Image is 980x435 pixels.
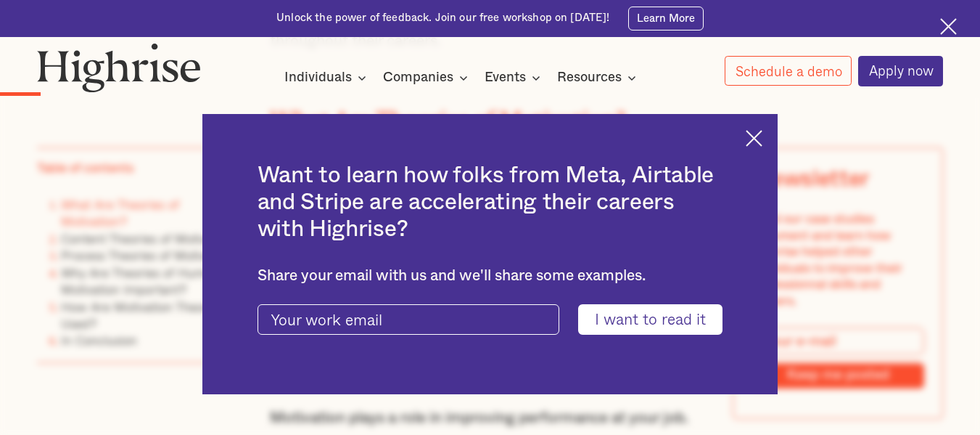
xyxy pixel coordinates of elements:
[258,267,723,285] div: Share your email with us and we'll share some examples.
[725,56,852,86] a: Schedule a demo
[557,69,641,86] div: Resources
[628,7,704,31] a: Learn More
[383,69,453,86] div: Companies
[746,130,762,147] img: Cross icon
[485,69,526,86] div: Events
[258,163,723,243] h2: Want to learn how folks from Meta, Airtable and Stripe are accelerating their careers with Highrise?
[284,69,371,86] div: Individuals
[858,56,944,86] a: Apply now
[383,69,472,86] div: Companies
[276,11,609,25] div: Unlock the power of feedback. Join our free workshop on [DATE]!
[557,69,622,86] div: Resources
[37,43,201,92] img: Highrise logo
[578,304,722,335] input: I want to read it
[284,69,352,86] div: Individuals
[485,69,545,86] div: Events
[940,18,957,35] img: Cross icon
[258,304,559,335] input: Your work email
[258,304,723,335] form: current-ascender-blog-article-modal-form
